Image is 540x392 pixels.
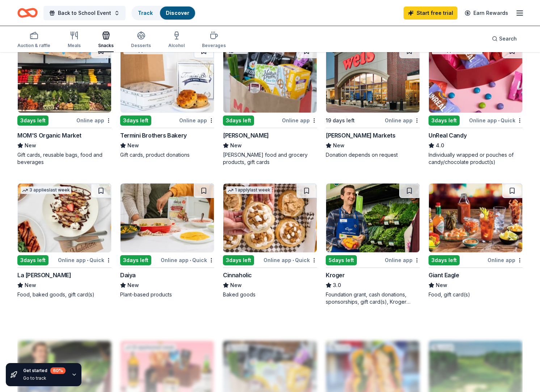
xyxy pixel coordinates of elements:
div: Online app [488,256,523,265]
div: Plant-based products [120,291,214,298]
div: Baked goods [223,291,317,298]
img: Image for Termini Brothers Bakery [121,44,214,113]
div: Online app Quick [58,256,111,265]
div: Go to track [23,375,66,381]
div: Online app [385,116,420,125]
div: Kroger [326,271,345,279]
div: 3 days left [17,255,48,265]
div: UnReal Candy [429,131,467,140]
div: 3 days left [429,115,460,126]
span: New [436,281,447,290]
img: Image for Daiya [121,184,214,252]
div: 3 days left [17,115,48,126]
button: Meals [68,28,81,52]
a: Image for Weis Markets19 days leftOnline app[PERSON_NAME] MarketsNewDonation depends on request [326,43,420,159]
div: Food, baked goods, gift card(s) [17,291,111,298]
div: MOM'S Organic Market [17,131,81,140]
img: Image for MOM'S Organic Market [18,44,111,113]
div: 19 days left [326,116,355,125]
span: 3.0 [333,281,341,290]
div: Donation depends on request [326,151,420,159]
span: • [292,257,294,263]
img: Image for Weis Markets [326,44,419,113]
div: [PERSON_NAME] food and grocery products, gift cards [223,151,317,166]
div: Gift cards, reusable bags, food and beverages [17,151,111,166]
a: Image for Cinnaholic1 applylast week3days leftOnline app•QuickCinnaholicNewBaked goods [223,183,317,298]
button: TrackDiscover [131,6,196,20]
a: Image for MOM'S Organic Market3days leftOnline appMOM'S Organic MarketNewGift cards, reusable bag... [17,43,111,166]
a: Start free trial [404,7,457,20]
div: Online app Quick [263,256,317,265]
div: Online app [179,116,214,125]
button: Back to School Event [43,6,126,20]
div: 3 days left [429,255,460,265]
div: Food, gift card(s) [429,291,523,298]
div: 3 days left [120,255,151,265]
div: Get started [23,367,66,374]
div: Cinnaholic [223,271,252,279]
div: Snacks [98,43,114,49]
span: • [87,257,88,263]
div: 5 days left [326,255,357,265]
button: Search [486,31,523,46]
div: Online app Quick [469,116,523,125]
button: Snacks [98,28,114,52]
span: New [230,281,242,290]
div: 3 days left [223,255,254,265]
div: Alcohol [168,43,185,49]
div: [PERSON_NAME] Markets [326,131,396,140]
div: 3 days left [223,115,254,126]
div: Online app [76,116,111,125]
div: 3 days left [120,115,151,126]
img: Image for MARTIN'S [223,44,317,113]
button: Desserts [131,28,151,52]
div: Giant Eagle [429,271,459,279]
a: Image for La Madeleine3 applieslast week3days leftOnline app•QuickLa [PERSON_NAME]NewFood, baked ... [17,183,111,298]
button: Auction & raffle [17,28,50,52]
div: La [PERSON_NAME] [17,271,71,279]
div: Foundation grant, cash donations, sponsorships, gift card(s), Kroger products [326,291,420,305]
span: New [127,141,139,150]
span: • [498,118,499,123]
span: 4.0 [436,141,444,150]
img: Image for Cinnaholic [223,184,317,252]
a: Image for Giant Eagle3days leftOnline appGiant EagleNewFood, gift card(s) [429,183,523,298]
span: • [190,257,191,263]
div: Online app [385,256,420,265]
div: Daiya [120,271,136,279]
a: Image for Termini Brothers Bakery9 applieslast week3days leftOnline appTermini Brothers BakeryNew... [120,43,214,159]
a: Earn Rewards [460,7,512,20]
a: Discover [166,10,189,16]
a: Image for MARTIN'SLocal3days leftOnline app[PERSON_NAME]New[PERSON_NAME] food and grocery product... [223,43,317,166]
button: Alcohol [168,28,185,52]
div: Auction & raffle [17,43,50,49]
div: Beverages [202,43,226,49]
img: Image for La Madeleine [18,184,111,252]
div: 1 apply last week [226,186,272,194]
a: Track [138,10,153,16]
div: Individually wrapped or pouches of candy/chocolate product(s) [429,151,523,166]
div: 3 applies last week [21,186,71,194]
a: Image for UnReal Candy4 applieslast week3days leftOnline app•QuickUnReal Candy4.0Individually wra... [429,43,523,166]
div: [PERSON_NAME] [223,131,269,140]
span: New [230,141,242,150]
a: Image for Daiya3days leftOnline app•QuickDaiyaNewPlant-based products [120,183,214,298]
span: New [333,141,345,150]
a: Home [17,4,38,21]
div: Desserts [131,43,151,49]
div: Meals [68,43,81,49]
div: Gift cards, product donations [120,151,214,159]
span: Back to School Event [58,9,111,17]
span: New [25,141,36,150]
div: Online app Quick [161,256,214,265]
img: Image for UnReal Candy [429,44,522,113]
span: New [25,281,36,290]
img: Image for Kroger [326,184,419,252]
button: Beverages [202,28,226,52]
div: 60 % [50,367,66,374]
img: Image for Giant Eagle [429,184,522,252]
div: Termini Brothers Bakery [120,131,187,140]
a: Image for Kroger5days leftOnline appKroger3.0Foundation grant, cash donations, sponsorships, gift... [326,183,420,305]
div: Online app [282,116,317,125]
span: Search [499,34,517,43]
